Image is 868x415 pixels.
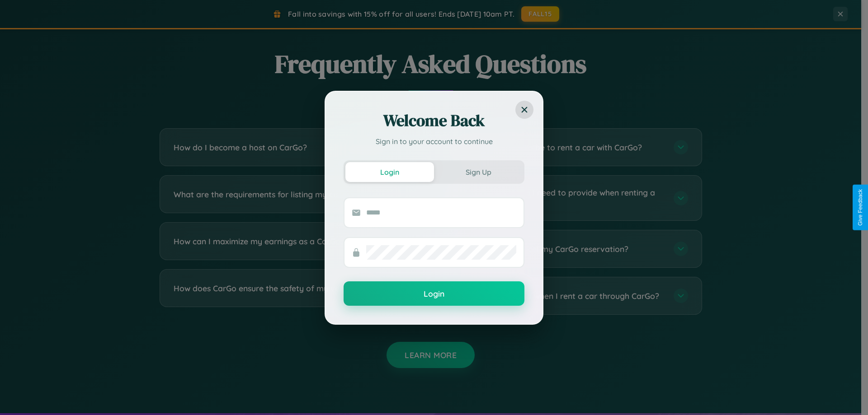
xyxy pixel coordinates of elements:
[344,110,524,131] h2: Welcome Back
[344,136,524,147] p: Sign in to your account to continue
[434,162,523,182] button: Sign Up
[857,189,863,226] div: Give Feedback
[344,281,524,306] button: Login
[345,162,434,182] button: Login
